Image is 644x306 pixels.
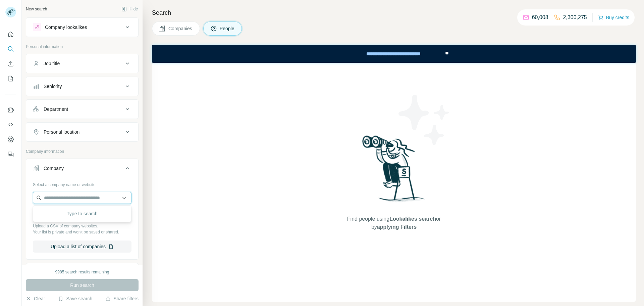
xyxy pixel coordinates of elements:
button: Quick start [5,28,16,40]
button: My lists [5,73,16,85]
button: Department [26,101,138,117]
div: Company lookalikes [45,24,87,31]
img: Surfe Illustration - Woman searching with binoculars [359,134,429,209]
h4: Search [152,8,636,17]
div: Seniority [44,83,62,90]
span: Companies [168,25,193,32]
button: Feedback [5,148,16,160]
button: Use Surfe on LinkedIn [5,104,16,116]
div: 9985 search results remaining [55,269,109,275]
button: Seniority [26,78,138,94]
button: Search [5,43,16,55]
button: Company lookalikes [26,19,138,35]
p: Personal information [26,44,139,50]
button: Job title [26,55,138,72]
button: Clear [26,295,45,302]
span: Lookalikes search [389,216,436,222]
p: Upload a CSV of company websites. [33,223,131,229]
p: Your list is private and won't be saved or shared. [33,229,131,235]
p: 60,008 [532,13,548,21]
button: Dashboard [5,133,16,145]
button: Use Surfe API [5,119,16,131]
div: New search [26,6,47,12]
button: Save search [58,295,92,302]
iframe: Banner [152,45,636,63]
span: Find people using or by [340,215,447,231]
div: Select a company name or website [33,179,131,188]
span: People [220,25,235,32]
div: Department [44,106,68,113]
button: Buy credits [598,13,629,22]
div: Company [44,165,64,172]
button: Company [26,160,138,179]
span: applying Filters [377,224,417,230]
div: Personal location [44,129,79,135]
div: Job title [44,60,60,67]
button: Enrich CSV [5,58,16,70]
button: Upload a list of companies [33,241,131,253]
div: Type to search [35,207,130,220]
p: Company information [26,148,139,155]
img: Surfe Illustration - Stars [394,90,454,150]
button: Hide [117,4,143,14]
p: 2,300,275 [563,13,587,21]
button: Personal location [26,124,138,140]
button: Share filters [105,295,139,302]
